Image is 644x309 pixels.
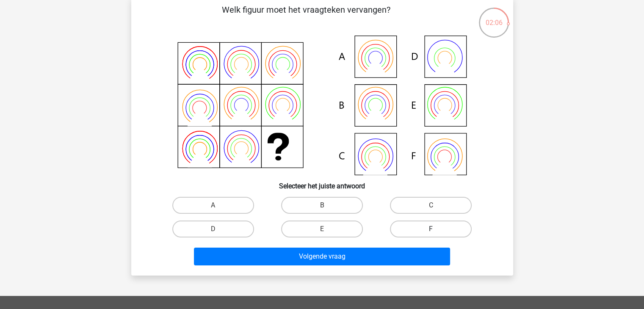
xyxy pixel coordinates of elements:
div: 02:06 [478,7,510,28]
label: C [390,197,472,214]
button: Volgende vraag [194,248,450,265]
label: D [172,221,254,237]
p: Welk figuur moet het vraagteken vervangen? [145,3,468,29]
label: A [172,197,254,214]
label: B [281,197,363,214]
label: F [390,221,472,237]
h6: Selecteer het juiste antwoord [145,175,500,190]
label: E [281,221,363,237]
